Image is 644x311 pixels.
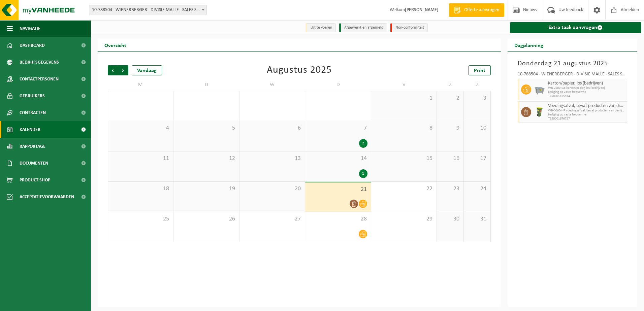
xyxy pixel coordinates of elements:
span: 11 [111,155,170,162]
div: Augustus 2025 [267,65,332,75]
span: Karton/papier, los (bedrijven) [548,81,625,86]
img: WB-2500-GAL-GY-01 [535,84,545,95]
span: 14 [309,155,367,162]
span: 10 [467,125,487,132]
span: 7 [309,125,367,132]
span: 6 [243,125,301,132]
span: 22 [375,185,433,193]
span: 16 [440,155,460,162]
span: 15 [375,155,433,162]
span: 31 [467,215,487,223]
span: Navigatie [20,20,40,37]
li: Uit te voeren [305,23,336,32]
span: 19 [177,185,235,193]
span: 30 [440,215,460,223]
div: 1 [359,169,367,178]
span: 3 [467,95,487,102]
span: T250001676787 [548,117,625,121]
td: M [108,79,173,91]
span: Lediging op vaste frequentie [548,113,625,117]
span: 26 [177,215,235,223]
strong: [PERSON_NAME] [405,7,439,12]
span: 5 [177,125,235,132]
span: T250001675514 [548,94,625,98]
td: Z [437,79,464,91]
img: WB-0060-HPE-GN-50 [535,107,545,117]
span: Offerte aanvragen [462,7,501,13]
span: 27 [243,215,301,223]
h2: Overzicht [98,38,133,51]
span: Rapportage [20,138,45,155]
div: 10-788504 - WIENERBERGER - DIVISIE MALLE - SALES SUPPORT CENTER - MALLE [518,72,627,79]
span: 1 [375,95,433,102]
div: Vandaag [132,65,162,75]
span: 17 [467,155,487,162]
span: 8 [375,125,433,132]
td: Z [464,79,491,91]
span: Gebruikers [20,88,45,104]
div: 2 [359,139,367,148]
h3: Donderdag 21 augustus 2025 [518,59,627,69]
h2: Dagplanning [508,38,550,51]
span: 12 [177,155,235,162]
span: 9 [440,125,460,132]
span: 10-788504 - WIENERBERGER - DIVISIE MALLE - SALES SUPPORT CENTER - MALLE [89,5,207,15]
a: Extra taak aanvragen [510,22,642,33]
span: Contactpersonen [20,71,59,88]
span: Dashboard [20,37,45,54]
span: 10-788504 - WIENERBERGER - DIVISIE MALLE - SALES SUPPORT CENTER - MALLE [89,5,206,15]
a: Print [469,65,491,75]
span: 28 [309,215,367,223]
span: Vorige [108,65,118,75]
span: 25 [111,215,170,223]
span: 18 [111,185,170,193]
span: Acceptatievoorwaarden [20,188,74,205]
span: WB-0060-HP voedingsafval, bevat producten van dierlijke oors [548,109,625,113]
td: D [173,79,239,91]
span: 23 [440,185,460,193]
span: Contracten [20,104,46,121]
span: Lediging op vaste frequentie [548,90,625,94]
span: Kalender [20,121,40,138]
td: D [305,79,371,91]
span: 29 [375,215,433,223]
span: WB-2500-GA karton/papier, los (bedrijven) [548,86,625,90]
span: 2 [440,95,460,102]
span: Documenten [20,155,48,172]
li: Afgewerkt en afgemeld [339,23,387,32]
span: 21 [309,186,367,193]
td: W [239,79,305,91]
span: Voedingsafval, bevat producten van dierlijke oorsprong, onverpakt, categorie 3 [548,103,625,109]
td: V [371,79,437,91]
span: 13 [243,155,301,162]
span: 24 [467,185,487,193]
span: Print [474,68,485,73]
li: Non-conformiteit [390,23,428,32]
span: 20 [243,185,301,193]
span: Product Shop [20,172,50,188]
span: Bedrijfsgegevens [20,54,59,71]
span: Volgende [118,65,128,75]
span: 4 [111,125,170,132]
a: Offerte aanvragen [449,3,504,17]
